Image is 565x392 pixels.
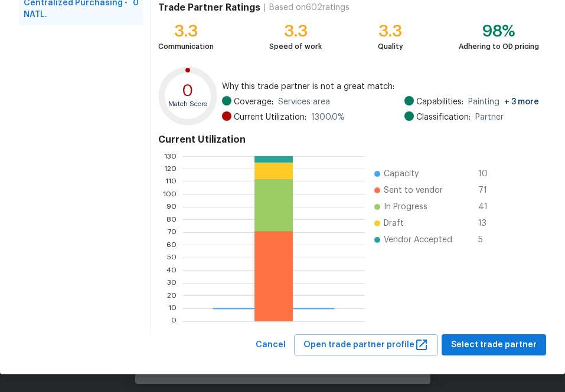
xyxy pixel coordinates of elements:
[416,111,471,123] span: Classification:
[278,96,330,108] span: Services area
[182,83,194,99] text: 0
[378,25,403,37] div: 3.3
[167,279,177,286] text: 30
[166,216,177,223] text: 80
[504,98,539,106] span: + 3 more
[478,234,497,246] span: 5
[251,334,290,356] button: Cancel
[158,41,214,52] div: Communication
[256,338,286,353] span: Cancel
[384,218,404,229] span: Draft
[234,111,306,123] span: Current Utilization:
[158,25,214,37] div: 3.3
[451,338,537,353] span: Select trade partner
[459,41,539,52] div: Adhering to OD pricing
[171,318,177,325] text: 0
[269,25,322,37] div: 3.3
[168,305,177,312] text: 10
[165,178,177,185] text: 110
[416,96,463,108] span: Capabilities:
[164,165,177,172] text: 120
[378,41,403,52] div: Quality
[478,218,497,229] span: 13
[158,2,260,14] h4: Trade Partner Ratings
[468,96,539,108] span: Painting
[478,168,497,180] span: 10
[478,201,497,213] span: 41
[168,101,207,107] text: Match Score
[303,338,429,353] span: Open trade partner profile
[384,234,452,246] span: Vendor Accepted
[269,2,350,14] div: Based on 602 ratings
[294,334,438,356] button: Open trade partner profile
[384,201,427,213] span: In Progress
[167,292,177,299] text: 20
[166,266,177,274] text: 40
[158,134,539,146] h4: Current Utilization
[168,229,177,236] text: 70
[166,241,177,248] text: 60
[478,185,497,196] span: 71
[384,168,419,180] span: Capacity
[475,111,504,123] span: Partner
[260,2,269,14] div: |
[384,185,443,196] span: Sent to vendor
[234,96,273,108] span: Coverage:
[167,254,177,261] text: 50
[442,334,546,356] button: Select trade partner
[163,190,177,197] text: 100
[222,81,539,93] span: Why this trade partner is not a great match:
[166,203,177,210] text: 90
[164,153,177,160] text: 130
[459,25,539,37] div: 98%
[311,111,345,123] span: 1300.0 %
[269,41,322,52] div: Speed of work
